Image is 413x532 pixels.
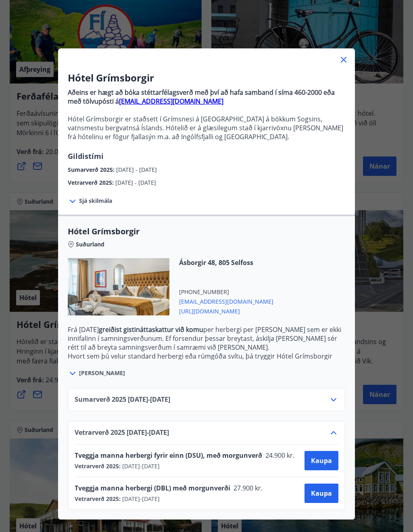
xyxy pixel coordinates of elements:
span: Vetrarverð 2025 : [75,495,121,503]
span: [PHONE_NUMBER] [179,288,273,296]
span: Kaupa [311,489,332,498]
span: [DATE] - [DATE] [121,462,160,470]
span: [PERSON_NAME] [79,369,125,377]
button: Kaupa [305,451,338,470]
p: Hvort sem þú velur standard herbergi eða rúmgóða svítu, þá tryggir Hótel Grímsborgir góða upplifu... [68,352,345,369]
span: [EMAIL_ADDRESS][DOMAIN_NAME] [179,296,273,306]
span: [DATE] - [DATE] [115,179,156,186]
span: Sumarverð 2025 : [68,166,116,173]
span: Hótel Grímsborgir [68,226,345,237]
span: 27.900 kr. [230,484,265,492]
span: Tveggja manna herbergi (DBL) með morgunverði [75,484,230,492]
span: 24.900 kr. [262,451,296,460]
strong: Aðeins er hægt að bóka stéttarfélagsverð með því að hafa samband í síma 460-2000 eða með tölvupós... [68,88,335,106]
span: Vetrarverð 2025 : [75,462,121,470]
p: Hótel Grímsborgir er staðsett í Grímsnesi á [GEOGRAPHIC_DATA] á bökkum Sogsins, vatnsmestu bergva... [68,115,345,141]
a: [EMAIL_ADDRESS][DOMAIN_NAME] [119,97,223,106]
span: Ásborgir 48, 805 Selfoss [179,258,273,267]
span: Suðurland [76,240,104,248]
h3: Hótel Grímsborgir [68,71,345,85]
span: Kaupa [311,456,332,465]
span: Vetrarverð 2025 : [68,179,115,186]
button: Kaupa [305,484,338,503]
span: [DATE] - [DATE] [116,166,157,173]
span: Sjá skilmála [79,197,112,205]
span: [URL][DOMAIN_NAME] [179,306,273,315]
span: Tveggja manna herbergi fyrir einn (DSU), með morgunverð [75,451,262,460]
span: [DATE] - [DATE] [121,495,160,503]
span: Gildistími [68,151,104,161]
span: Vetrarverð 2025 [DATE] - [DATE] [75,428,169,438]
p: Frá [DATE] per herbergi per [PERSON_NAME] sem er ekki innifalinn í samningsverðunum. Ef forsendur... [68,325,345,352]
strong: greiðist gistináttaskattur við komu [99,325,203,334]
span: Sumarverð 2025 [DATE] - [DATE] [75,395,170,405]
